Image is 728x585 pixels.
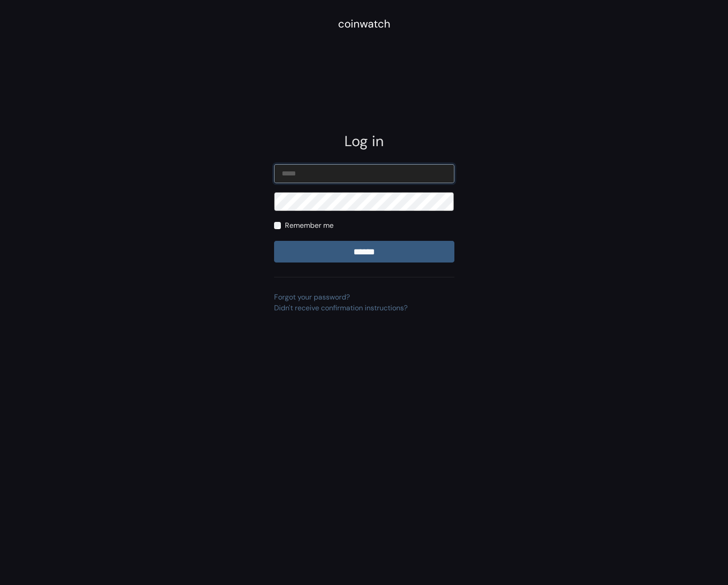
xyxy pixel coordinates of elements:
a: Forgot your password? [274,292,350,302]
div: coinwatch [338,16,390,32]
a: Didn't receive confirmation instructions? [274,303,407,313]
h2: Log in [274,133,454,150]
a: coinwatch [338,20,390,30]
label: Remember me [285,220,334,231]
